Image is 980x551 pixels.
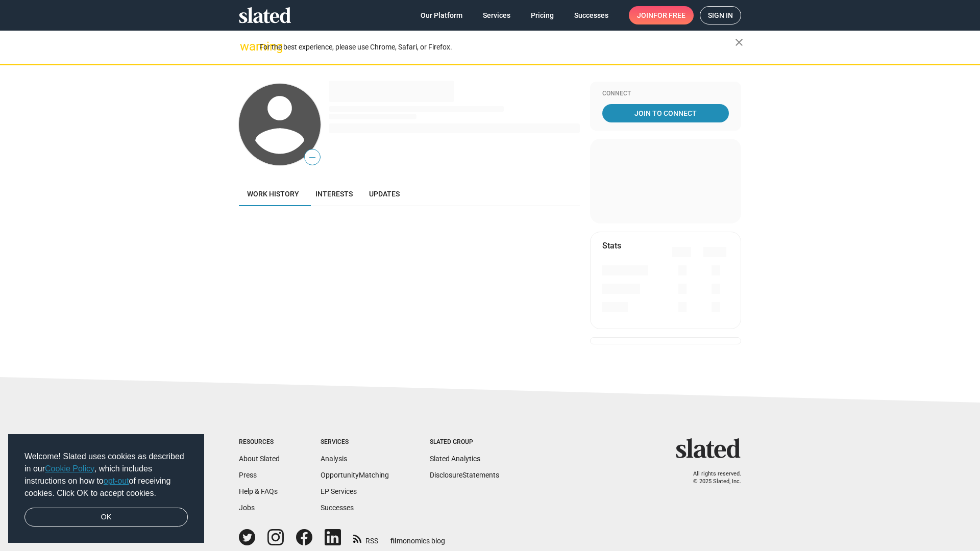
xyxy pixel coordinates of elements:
[653,6,685,24] span: for free
[45,464,94,473] a: Cookie Policy
[682,470,741,485] p: All rights reserved. © 2025 Slated, Inc.
[733,36,745,48] mat-icon: close
[566,6,617,24] a: Successes
[412,6,471,24] a: Our Platform
[259,40,735,54] div: For the best experience, please use Chrome, Safari, or Firefox.
[602,90,729,98] div: Connect
[305,151,320,164] span: —
[637,6,685,24] span: Join
[430,471,499,479] a: DisclosureStatements
[315,190,353,198] span: Interests
[307,182,361,206] a: Interests
[321,504,354,512] a: Successes
[390,528,445,546] a: filmonomics blog
[321,487,357,495] a: EP Services
[321,438,389,446] div: Services
[475,6,519,24] a: Services
[421,6,462,24] span: Our Platform
[602,240,621,251] mat-card-title: Stats
[239,182,307,206] a: Work history
[239,438,280,446] div: Resources
[239,504,255,512] a: Jobs
[240,40,252,53] mat-icon: warning
[523,6,562,24] a: Pricing
[700,6,741,24] a: Sign in
[247,190,299,198] span: Work history
[531,6,554,24] span: Pricing
[361,182,408,206] a: Updates
[602,104,729,122] a: Join To Connect
[321,471,389,479] a: OpportunityMatching
[430,455,480,463] a: Slated Analytics
[239,471,257,479] a: Press
[430,438,499,446] div: Slated Group
[483,6,510,24] span: Services
[8,434,204,543] div: cookieconsent
[24,508,188,527] a: dismiss cookie message
[604,104,727,122] span: Join To Connect
[369,190,400,198] span: Updates
[239,455,280,463] a: About Slated
[390,537,403,545] span: film
[321,455,347,463] a: Analysis
[708,7,733,24] span: Sign in
[104,477,129,485] a: opt-out
[239,487,278,495] a: Help & FAQs
[353,530,378,546] a: RSS
[574,6,608,24] span: Successes
[629,6,694,24] a: Joinfor free
[24,450,188,499] span: Welcome! Slated uses cookies as described in our , which includes instructions on how to of recei...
